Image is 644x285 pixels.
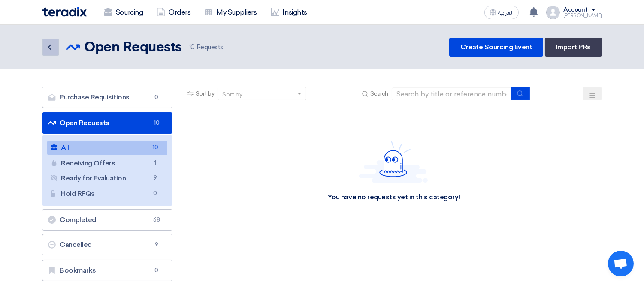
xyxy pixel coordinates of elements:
h2: Open Requests [84,39,182,56]
a: Cancelled9 [42,234,172,255]
a: Insights [264,3,314,22]
a: Open Requests10 [42,112,172,134]
span: 68 [151,216,162,224]
span: 0 [150,189,160,198]
a: Completed68 [42,209,172,231]
input: Search by title or reference number [392,87,512,100]
a: My Suppliers [197,3,263,22]
button: العربية [484,6,519,19]
span: 9 [150,174,160,183]
div: Account [563,6,588,14]
a: Ready for Evaluation [47,171,167,186]
a: Purchase Requisitions0 [42,87,172,108]
span: 10 [151,119,162,127]
span: Requests [189,42,223,52]
a: Open chat [608,251,634,276]
a: Import PRs [545,38,602,57]
div: You have no requests yet in this category! [327,193,460,202]
a: Bookmarks0 [42,260,172,281]
a: Receiving Offers [47,156,167,171]
span: 10 [189,43,195,51]
span: العربية [498,10,514,16]
div: [PERSON_NAME] [563,13,602,18]
div: Sort by [222,90,242,99]
span: 1 [150,159,160,168]
a: Hold RFQs [47,186,167,201]
img: Hello [359,141,428,183]
span: 0 [151,266,162,275]
span: 10 [150,143,160,152]
a: Create Sourcing Event [449,38,543,57]
a: All [47,141,167,155]
img: Teradix logo [42,7,87,17]
span: Search [370,89,388,98]
span: 9 [151,240,162,249]
span: 0 [151,93,162,102]
img: profile_test.png [546,6,560,19]
a: Sourcing [97,3,150,22]
a: Orders [150,3,197,22]
span: Sort by [196,89,215,98]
